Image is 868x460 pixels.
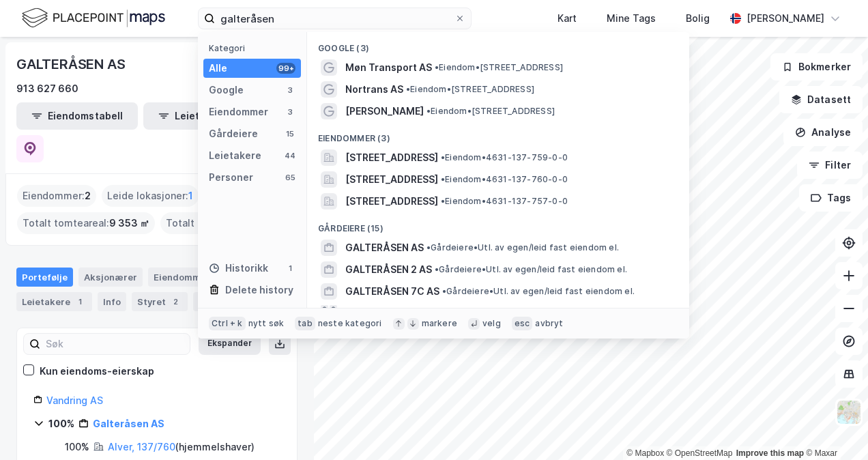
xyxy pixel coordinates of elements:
[442,286,446,296] span: •
[783,119,863,146] button: Analyse
[160,212,285,234] div: Totalt byggareal :
[441,174,568,185] span: Eiendom • 4631-137-760-0-0
[535,318,563,329] div: avbryt
[73,295,87,308] div: 1
[345,149,438,166] span: [STREET_ADDRESS]
[747,10,824,27] div: [PERSON_NAME]
[426,106,431,116] span: •
[345,103,424,119] span: [PERSON_NAME]
[209,126,258,142] div: Gårdeiere
[406,84,410,94] span: •
[406,84,534,95] span: Eiendom • [STREET_ADDRESS]
[422,318,457,329] div: markere
[345,261,432,278] span: GALTERÅSEN 2 AS
[345,283,439,300] span: GALTERÅSEN 7C AS
[285,263,295,274] div: 1
[441,152,445,162] span: •
[285,85,295,96] div: 3
[65,439,89,455] div: 100%
[441,196,568,207] span: Eiendom • 4631-137-757-0-0
[285,106,295,117] div: 3
[800,394,868,460] div: Kontrollprogram for chat
[209,169,253,186] div: Personer
[78,268,143,287] div: Aksjonærer
[209,82,244,98] div: Google
[345,240,424,256] span: GALTERÅSEN AS
[345,81,403,98] span: Nortrans AS
[626,448,664,458] a: Mapbox
[108,441,175,452] a: Alver, 137/760
[441,152,568,163] span: Eiendom • 4631-137-759-0-0
[17,185,96,207] div: Eiendommer :
[148,268,232,287] div: Eiendommer
[435,264,439,274] span: •
[40,334,190,354] input: Søk
[426,106,555,117] span: Eiendom • [STREET_ADDRESS]
[16,292,92,311] div: Leietakere
[102,185,199,207] div: Leide lokasjoner :
[686,10,710,27] div: Bolig
[800,394,868,460] iframe: Chat Widget
[441,174,445,184] span: •
[169,295,182,308] div: 2
[435,62,563,73] span: Eiendom • [STREET_ADDRESS]
[16,53,128,75] div: GALTERÅSEN AS
[285,150,295,161] div: 44
[16,268,73,287] div: Portefølje
[17,212,155,234] div: Totalt tomteareal :
[209,43,301,53] div: Kategori
[482,318,501,329] div: velg
[199,333,261,355] button: Ekspander
[209,317,246,330] div: Ctrl + k
[48,416,74,432] div: 100%
[607,10,656,27] div: Mine Tags
[345,193,438,210] span: [STREET_ADDRESS]
[16,81,78,97] div: 913 627 660
[307,122,689,147] div: Eiendommer (3)
[143,102,265,130] button: Leietakertabell
[318,318,382,329] div: neste kategori
[285,172,295,183] div: 65
[209,60,227,76] div: Alle
[188,188,193,204] span: 1
[225,282,293,298] div: Delete history
[307,212,689,237] div: Gårdeiere (15)
[307,32,689,57] div: Google (3)
[558,10,577,27] div: Kart
[93,418,164,429] a: Galteråsen AS
[46,394,103,406] a: Vandring AS
[441,196,445,206] span: •
[345,305,383,321] button: og 12 til
[345,171,438,188] span: [STREET_ADDRESS]
[285,128,295,139] div: 15
[85,188,91,204] span: 2
[209,104,268,120] div: Eiendommer
[736,448,804,458] a: Improve this map
[799,184,863,212] button: Tags
[512,317,533,330] div: esc
[108,439,255,455] div: ( hjemmelshaver )
[426,242,619,253] span: Gårdeiere • Utl. av egen/leid fast eiendom el.
[193,292,287,311] div: Transaksjoner
[295,317,315,330] div: tab
[209,147,261,164] div: Leietakere
[98,292,126,311] div: Info
[40,363,154,379] div: Kun eiendoms-eierskap
[770,53,863,81] button: Bokmerker
[345,59,432,76] span: Møn Transport AS
[16,102,138,130] button: Eiendomstabell
[109,215,149,231] span: 9 353 ㎡
[426,242,431,253] span: •
[276,63,295,74] div: 99+
[209,260,268,276] div: Historikk
[435,62,439,72] span: •
[248,318,285,329] div: nytt søk
[779,86,863,113] button: Datasett
[132,292,188,311] div: Styret
[442,286,635,297] span: Gårdeiere • Utl. av egen/leid fast eiendom el.
[667,448,733,458] a: OpenStreetMap
[435,264,627,275] span: Gårdeiere • Utl. av egen/leid fast eiendom el.
[797,152,863,179] button: Filter
[22,6,165,30] img: logo.f888ab2527a4732fd821a326f86c7f29.svg
[215,8,454,29] input: Søk på adresse, matrikkel, gårdeiere, leietakere eller personer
